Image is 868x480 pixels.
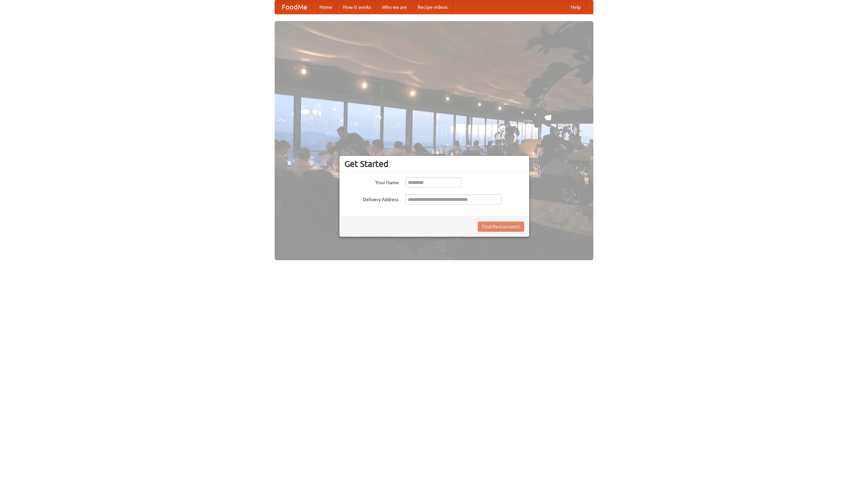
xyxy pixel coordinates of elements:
label: Your Name [344,177,399,186]
a: FoodMe [275,0,314,14]
a: Recipe videos [412,0,453,14]
a: Home [314,0,338,14]
h3: Get Started [344,159,524,169]
a: How it works [338,0,376,14]
label: Delivery Address [344,194,399,203]
a: Who we are [376,0,412,14]
a: Help [565,0,586,14]
button: Find Restaurants! [478,222,524,232]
